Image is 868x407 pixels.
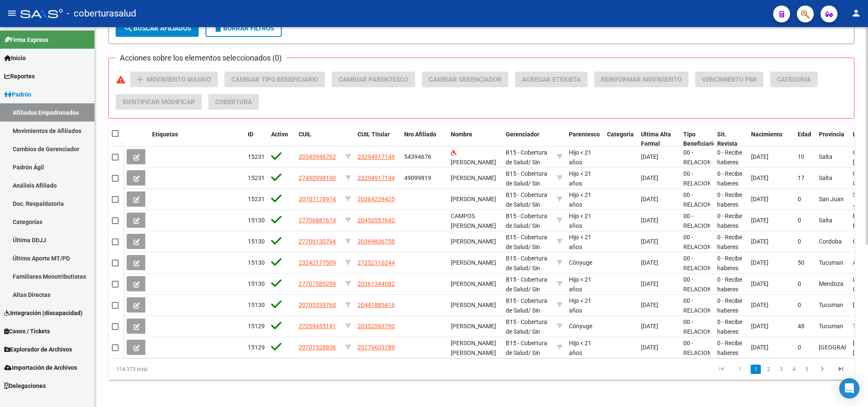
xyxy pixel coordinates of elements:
span: [DATE] [751,259,768,266]
datatable-header-cell: Activo [268,125,295,153]
span: Activo [271,131,288,138]
div: [DATE] [641,300,677,310]
span: [PERSON_NAME] [451,259,496,266]
span: 0 - Recibe haberes regularmente [717,170,752,197]
span: 49099819 [404,174,431,181]
datatable-header-cell: CUIL Titular [354,125,401,153]
span: Cónyuge [569,259,592,266]
div: [DATE] [641,194,677,204]
span: 20361344082 [358,280,395,287]
span: 20369836758 [358,238,395,245]
span: Hijo < 21 años [569,191,591,208]
span: Ultima Alta Formal [641,131,671,147]
span: 0 - Recibe haberes regularmente [717,276,752,302]
span: 0 [798,280,801,287]
a: 1 [751,365,761,374]
span: [PERSON_NAME] [451,302,496,308]
span: Inicio [4,53,26,63]
span: 151298 [248,344,268,351]
div: [DATE] [641,321,677,331]
a: 2 [763,365,774,374]
span: 27706887674 [299,217,336,224]
span: Reinformar Movimiento [601,76,682,83]
span: 00 - RELACION DE DEPENDENCIA [683,276,723,312]
span: B15 - Cobertura de Salud [506,234,547,250]
span: 17 [798,174,804,181]
a: 5 [801,365,812,374]
span: 0 - Recibe haberes regularmente [717,255,752,281]
span: 00 - RELACION DE DEPENDENCIA [683,297,723,333]
button: Cobertura [208,94,259,110]
span: 20364239425 [358,196,395,202]
span: San Juan [819,196,844,202]
a: 3 [776,365,786,374]
span: 20543946762 [299,153,336,160]
datatable-header-cell: Sit. Revista [714,125,748,153]
datatable-header-cell: CUIL [295,125,342,153]
span: Nombre [451,131,472,138]
span: [PERSON_NAME] [451,174,496,181]
span: 23242177509 [299,259,336,266]
span: 151299 [248,323,268,329]
div: [DATE] [641,237,677,246]
span: Cobertura [215,98,252,106]
span: Categoria [777,76,811,83]
span: 20450557642 [358,217,395,224]
div: [DATE] [641,258,677,268]
span: [DATE] [751,323,768,329]
span: [PERSON_NAME] [451,159,496,166]
span: 151302 [248,259,268,266]
span: Tipo Beneficiario [683,131,716,147]
span: 00 - RELACION DE DEPENDENCIA [683,213,723,248]
span: Vencimiento PMI [702,76,757,83]
span: 20279603789 [358,344,395,351]
span: Integración (discapacidad) [4,308,83,318]
datatable-header-cell: Categoria [604,125,638,153]
button: Cambiar Tipo Beneficiario [225,72,325,87]
datatable-header-cell: Parentesco [566,125,604,153]
span: Firma Express [4,35,48,44]
span: Gerenciador [506,131,539,138]
span: Sit. Revista [717,131,738,147]
span: 48 [798,323,804,329]
span: [PERSON_NAME] [451,280,496,287]
button: Movimiento Masivo [130,72,218,87]
span: B15 - Cobertura de Salud [506,149,547,166]
button: Cambiar Gerenciador [422,72,508,87]
span: [DATE] [751,280,768,287]
span: [DATE] [751,174,768,181]
span: Provincia [819,131,844,138]
span: Edad [798,131,811,138]
span: B15 - Cobertura de Salud [506,297,547,314]
span: Cambiar Tipo Beneficiario [231,76,318,83]
span: 0 - Recibe haberes regularmente [717,297,752,324]
span: Parentesco [569,131,600,138]
span: Etiquetas [152,131,178,138]
span: [DATE] [751,238,768,245]
span: Salta [819,153,832,160]
span: 20352563790 [358,323,395,329]
datatable-header-cell: Nombre [447,125,502,153]
span: - coberturasalud [67,4,136,23]
span: Importación de Archivos [4,363,77,372]
span: 00 - RELACION DE DEPENDENCIA [683,255,723,291]
button: Borrar Filtros [205,20,282,37]
span: 0 - Recibe haberes regularmente [717,318,752,345]
span: B15 - Cobertura de Salud [506,276,547,293]
span: 152312 [248,153,268,160]
span: 00 - RELACION DE DEPENDENCIA [683,191,723,227]
li: page 2 [762,362,775,377]
span: Tucuman [819,259,843,266]
span: Delegaciones [4,381,46,390]
span: [PERSON_NAME] [PERSON_NAME] [451,340,496,356]
span: B15 - Cobertura de Salud [506,213,547,229]
datatable-header-cell: Edad [794,125,815,153]
span: [DATE] [751,344,768,351]
span: 00 - RELACION DE DEPENDENCIA [683,340,723,375]
span: 27490998190 [299,174,336,181]
span: 151303 [248,238,268,245]
span: 0 [798,196,801,202]
span: 10 [798,153,804,160]
span: 0 [798,217,801,224]
span: [DATE] [751,153,768,160]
